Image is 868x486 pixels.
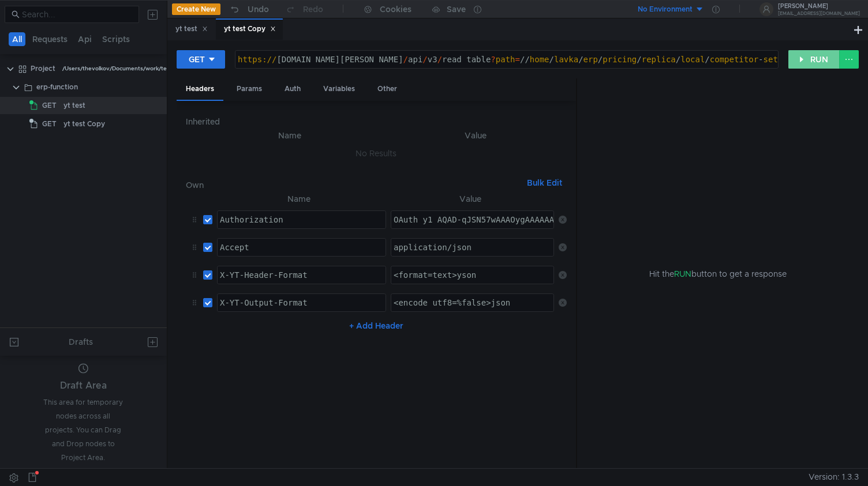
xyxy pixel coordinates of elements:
[303,2,323,16] div: Redo
[649,268,787,280] span: Hit the button to get a response
[195,129,384,142] th: Name
[63,115,105,133] div: yt test Copy
[99,32,133,46] button: Scripts
[638,4,693,15] div: No Environment
[69,335,93,349] div: Drafts
[345,319,408,333] button: + Add Header
[447,5,466,13] div: Save
[227,78,271,100] div: Params
[42,115,57,133] span: GET
[275,78,310,100] div: Auth
[778,12,860,16] div: [EMAIL_ADDRESS][DOMAIN_NAME]
[22,8,132,21] input: Search...
[42,97,57,114] span: GET
[809,469,859,485] span: Version: 1.3.3
[674,269,691,279] span: RUN
[384,129,567,142] th: Value
[172,3,220,15] button: Create New
[380,2,411,16] div: Cookies
[220,1,277,18] button: Undo
[186,115,567,129] h6: Inherited
[189,53,205,66] div: GET
[788,50,840,69] button: RUN
[212,192,387,206] th: Name
[522,176,567,190] button: Bulk Edit
[74,32,95,46] button: Api
[177,78,223,101] div: Headers
[368,78,406,100] div: Other
[29,32,71,46] button: Requests
[277,1,331,18] button: Redo
[62,60,212,77] div: /Users/thevolkov/Documents/work/test_mace/Project
[186,178,523,192] h6: Own
[778,3,860,9] div: [PERSON_NAME]
[248,2,269,16] div: Undo
[36,78,78,96] div: erp-function
[175,23,208,35] div: yt test
[224,23,276,35] div: yt test Copy
[177,50,225,69] button: GET
[356,148,396,159] nz-embed-empty: No Results
[9,32,25,46] button: All
[314,78,364,100] div: Variables
[63,97,85,114] div: yt test
[386,192,554,206] th: Value
[31,60,55,77] div: Project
